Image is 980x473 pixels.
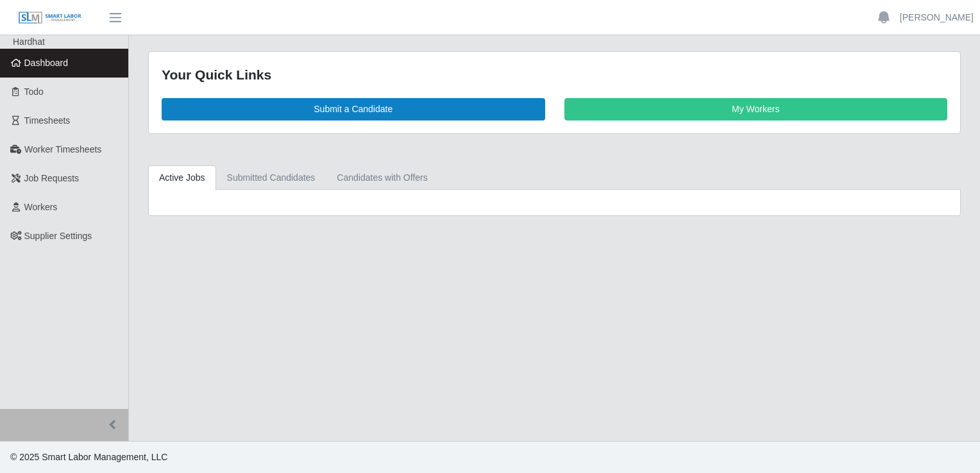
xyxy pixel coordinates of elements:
span: Todo [24,87,44,97]
a: Active Jobs [148,165,216,190]
a: My Workers [564,98,948,120]
img: SLM Logo [18,11,82,25]
a: Candidates with Offers [326,165,438,190]
span: © 2025 Smart Labor Management, LLC [10,452,167,462]
span: Job Requests [24,173,80,183]
span: Dashboard [24,58,69,68]
span: Timesheets [24,115,71,126]
a: Submit a Candidate [162,98,545,120]
div: Your Quick Links [162,65,947,85]
span: Worker Timesheets [24,144,101,154]
span: Supplier Settings [24,231,92,241]
a: Submitted Candidates [216,165,326,190]
a: [PERSON_NAME] [900,11,974,24]
span: Hardhat [13,37,45,47]
span: Workers [24,202,58,212]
